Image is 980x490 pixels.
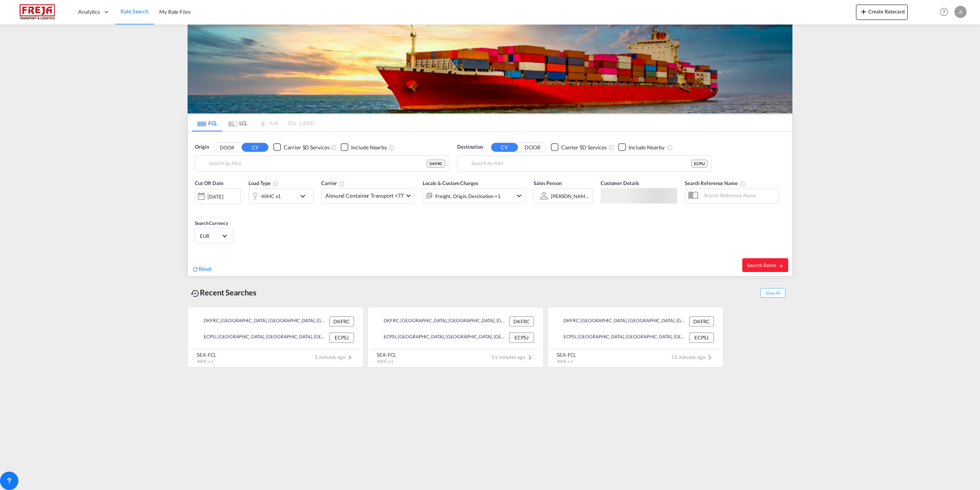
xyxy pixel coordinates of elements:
md-icon: Unchecked: Search for CY (Container Yard) services for all selected carriers.Checked : Search for... [608,144,614,151]
div: ECPSJ [329,333,354,343]
iframe: Chat [6,450,33,479]
div: SEA-FCL [557,351,576,358]
md-select: Select Currency: € EUREuro [199,230,229,241]
span: 5 minutes ago [315,354,354,360]
md-select: Sales Person: Anne Steensen Blicher [550,190,591,202]
button: CY [242,143,268,152]
div: 40HC x1icon-chevron-down [248,188,314,204]
div: [PERSON_NAME] [PERSON_NAME] [551,193,630,199]
md-icon: icon-chevron-down [514,191,524,200]
div: DKFRC, Fredericia, Denmark, Northern Europe, Europe [197,316,327,326]
span: Analytics [78,8,100,16]
md-icon: icon-plus 400-fg [859,7,868,16]
span: Destination [457,143,483,151]
span: Reset [199,265,212,272]
button: icon-plus 400-fgCreate Ratecard [856,5,908,20]
span: 40HC x 1 [377,359,393,364]
img: LCL+%26+FCL+BACKGROUND.png [188,25,792,113]
input: Search Reference Name [699,190,778,201]
div: Help [938,5,954,19]
button: CY [491,143,518,152]
recent-search-card: DKFRC, [GEOGRAPHIC_DATA], [GEOGRAPHIC_DATA], [GEOGRAPHIC_DATA], [GEOGRAPHIC_DATA] DKFRCECPSJ, [GE... [547,307,724,367]
div: A [954,6,967,18]
div: ECPSJ [689,333,714,343]
md-icon: icon-backup-restore [191,289,200,298]
span: Help [938,5,951,18]
div: ECPSJ [509,333,534,343]
span: Load Type [248,180,279,186]
md-icon: icon-chevron-down [298,192,311,201]
div: SEA-FCL [377,351,396,358]
div: Carrier SD Services [561,144,607,151]
md-checkbox: Checkbox No Ink [273,143,329,151]
span: Carrier [321,180,345,186]
span: Search Reference Name [685,180,746,186]
div: ECPSJ, Posorja, Ecuador, South America, Americas [197,333,327,343]
div: 40HC x1 [261,191,281,202]
md-checkbox: Checkbox No Ink [618,143,665,151]
span: Origin [195,143,209,151]
md-icon: Unchecked: Ignores neighbouring ports when fetching rates.Checked : Includes neighbouring ports w... [389,144,395,151]
button: DOOR [214,143,240,152]
span: Search Rates [747,262,784,268]
md-checkbox: Checkbox No Ink [341,143,387,151]
div: DKFRC [689,316,714,326]
div: DKFRC, Fredericia, Denmark, Northern Europe, Europe [557,316,687,326]
span: Locals & Custom Charges [423,180,479,186]
md-icon: icon-chevron-right [705,353,714,362]
div: ECPSJ [691,160,707,167]
div: Freight Origin Destination Factory Stuffingicon-chevron-down [423,188,526,203]
div: Include Nearby [351,144,387,151]
md-icon: The selected Trucker/Carrierwill be displayed in the rate results If the rates are from another f... [339,181,345,187]
md-icon: Unchecked: Ignores neighbouring ports when fetching rates.Checked : Includes neighbouring ports w... [667,144,673,151]
input: Search by Port [209,158,427,169]
span: 52 minutes ago [671,354,714,360]
div: Carrier SD Services [284,144,329,151]
div: DKFRC, Fredericia, Denmark, Northern Europe, Europe [377,316,507,326]
md-tab-item: FCL [192,115,222,131]
button: Search Ratesicon-arrow-right [742,258,788,272]
recent-search-card: DKFRC, [GEOGRAPHIC_DATA], [GEOGRAPHIC_DATA], [GEOGRAPHIC_DATA], [GEOGRAPHIC_DATA] DKFRCECPSJ, [GE... [188,307,364,367]
div: Include Nearby [629,144,665,151]
div: ECPSJ, Posorja, Ecuador, South America, Americas [557,333,687,343]
div: DKFRC [329,316,354,326]
md-icon: icon-chevron-right [525,353,534,362]
div: ECPSJ, Posorja, Ecuador, South America, Americas [377,333,507,343]
span: 51 minutes ago [492,354,534,360]
img: 586607c025bf11f083711d99603023e7.png [11,3,63,21]
md-tab-item: LCL [222,115,253,131]
div: SEA-FCL [197,351,216,358]
span: Sales Person [534,180,562,186]
md-checkbox: Checkbox No Ink [551,143,607,151]
md-icon: icon-information-outline [273,181,279,187]
span: Cut Off Date [195,180,224,186]
div: Freight Origin Destination Factory Stuffing [435,191,501,202]
md-input-container: Fredericia, DKFRC [195,156,449,171]
div: DKFRC [509,316,534,326]
md-datepicker: Select [195,203,201,214]
span: Alesund Container Transport +77 [325,192,404,200]
div: Recent Searches [188,284,260,301]
span: My Rate Files [159,8,191,15]
span: 40HC x 1 [557,359,573,364]
span: 40HC x 1 [197,359,213,364]
recent-search-card: DKFRC, [GEOGRAPHIC_DATA], [GEOGRAPHIC_DATA], [GEOGRAPHIC_DATA], [GEOGRAPHIC_DATA] DKFRCECPSJ, [GE... [367,307,544,367]
div: Origin DOOR CY Checkbox No InkUnchecked: Search for CY (Container Yard) services for all selected... [188,132,792,276]
button: DOOR [519,143,546,152]
md-icon: icon-refresh [192,266,199,273]
div: [DATE] [207,193,223,200]
md-pagination-wrapper: Use the left and right arrow keys to navigate between tabs [192,115,314,131]
md-icon: Your search will be saved by the below given name [740,181,746,187]
div: [DATE] [195,188,241,204]
span: Rate Search [121,8,149,15]
div: DKFRC [427,160,445,167]
span: Show All [760,288,786,298]
md-icon: Unchecked: Search for CY (Container Yard) services for all selected carriers.Checked : Search for... [331,144,337,151]
span: Customer Details [601,180,639,186]
input: Search by Port [471,158,691,169]
md-icon: icon-arrow-right [778,263,784,269]
span: Search Currency [195,220,228,226]
md-icon: icon-chevron-right [345,353,354,362]
span: EUR [200,233,221,239]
